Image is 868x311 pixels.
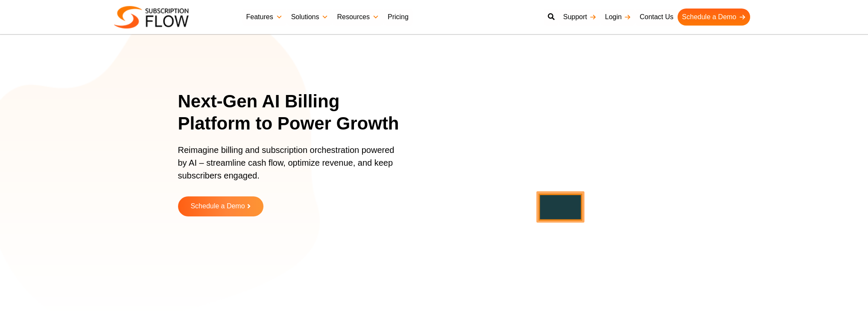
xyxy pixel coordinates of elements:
p: Reimagine billing and subscription orchestration powered by AI – streamline cash flow, optimize r... [178,144,400,190]
img: Subscriptionflow [114,6,189,29]
a: Contact Us [635,9,678,26]
a: Solutions [287,9,333,26]
a: Features [242,9,287,26]
h1: Next-Gen AI Billing Platform to Power Growth [178,90,411,135]
a: Login [601,9,635,26]
a: Resources [333,9,383,26]
a: Support [559,9,601,26]
a: Schedule a Demo [678,9,750,26]
a: Pricing [383,9,413,26]
a: Schedule a Demo [178,196,263,216]
span: Schedule a Demo [190,203,245,210]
